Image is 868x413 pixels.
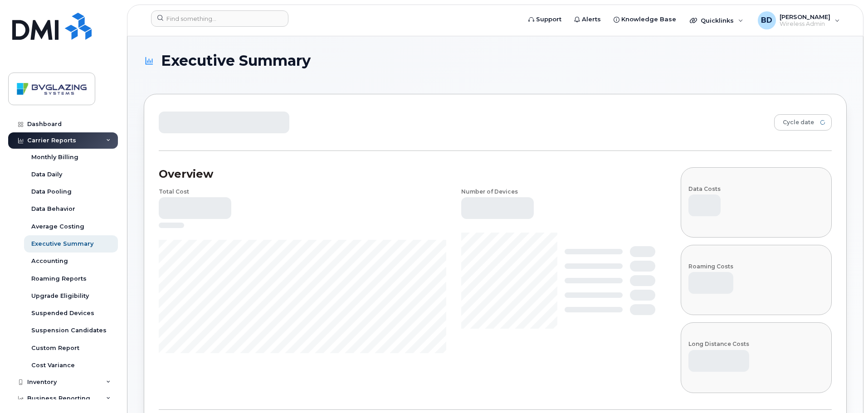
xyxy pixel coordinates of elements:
h4: Number of Devices [461,189,518,194]
h4: Roaming Costs [688,263,733,269]
h4: Long Distance Costs [688,341,749,347]
span: Cycle date [775,115,814,131]
h3: Overview [159,167,655,181]
h4: Total Cost [159,189,189,194]
h4: Data Costs [688,186,721,192]
span: Executive Summary [161,53,311,68]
